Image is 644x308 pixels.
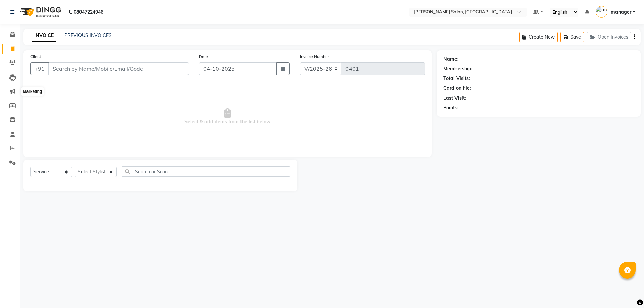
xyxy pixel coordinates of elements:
div: Card on file: [443,85,471,92]
button: Save [560,32,584,42]
a: INVOICE [32,29,56,42]
div: Last Visit: [443,95,466,102]
img: manager [596,6,607,18]
div: Total Visits: [443,75,470,82]
div: Points: [443,104,459,111]
div: Membership: [443,65,473,72]
div: Marketing [21,87,44,96]
a: PREVIOUS INVOICES [64,32,112,38]
span: manager [611,9,631,16]
button: +91 [30,62,49,75]
button: Create New [519,32,558,42]
label: Client [30,54,41,60]
input: Search or Scan [122,166,290,177]
label: Invoice Number [300,54,329,60]
div: Name: [443,56,459,63]
button: Open Invoices [587,32,631,42]
span: Select & add items from the list below [30,83,425,150]
iframe: chat widget [616,281,637,301]
b: 08047224946 [74,3,103,21]
img: logo [17,3,63,21]
input: Search by Name/Mobile/Email/Code [48,62,189,75]
label: Date [199,54,208,60]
